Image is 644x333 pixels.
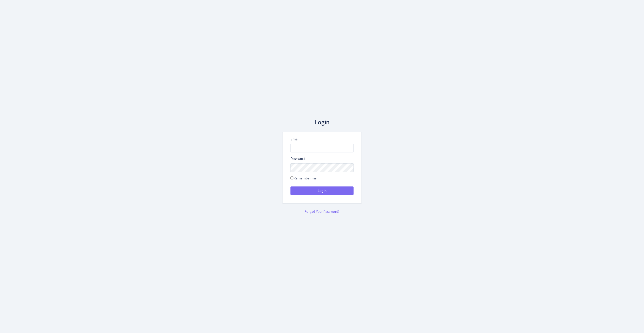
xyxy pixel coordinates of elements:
[290,176,293,179] input: Remember me
[282,119,362,126] h3: Login
[290,137,300,142] label: Email
[290,156,305,162] label: Password
[290,186,354,195] button: Login
[305,209,339,214] a: Forgot Your Password?
[290,176,317,181] label: Remember me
